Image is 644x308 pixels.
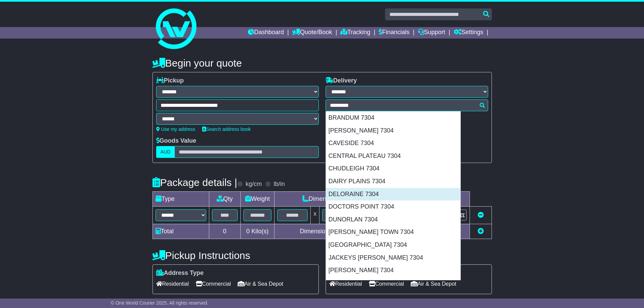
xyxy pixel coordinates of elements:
[240,224,275,239] td: Kilo(s)
[156,146,175,158] label: AUD
[156,269,204,277] label: Address Type
[156,279,189,289] span: Residential
[369,279,404,289] span: Commercial
[329,279,362,289] span: Residential
[326,264,460,277] div: [PERSON_NAME] 7304
[326,175,460,188] div: DAIRY PLAINS 7304
[326,252,460,264] div: JACKEYS [PERSON_NAME] 7304
[418,27,445,39] a: Support
[326,200,460,213] div: DOCTORS POINT 7304
[275,224,400,239] td: Dimensions in Centimetre(s)
[240,192,275,207] td: Weight
[209,224,240,239] td: 0
[156,77,184,85] label: Pickup
[202,126,251,132] a: Search address book
[156,126,195,132] a: Use my address
[326,124,460,137] div: [PERSON_NAME] 7304
[156,137,196,145] label: Goods Value
[326,77,357,85] label: Delivery
[152,57,492,69] h4: Begin your quote
[326,112,460,124] div: BRANDUM 7304
[152,250,319,261] h4: Pickup Instructions
[111,300,209,306] span: © One World Courier 2025. All rights reserved.
[326,226,460,239] div: [PERSON_NAME] TOWN 7304
[411,279,456,289] span: Air & Sea Depot
[273,181,285,188] label: lb/in
[478,212,484,218] a: Remove this item
[292,27,332,39] a: Quote/Book
[152,192,209,207] td: Type
[245,181,262,188] label: kg/cm
[152,224,209,239] td: Total
[196,279,231,289] span: Commercial
[246,228,249,235] span: 0
[326,137,460,150] div: CAVESIDE 7304
[238,279,283,289] span: Air & Sea Depot
[340,27,370,39] a: Tracking
[454,27,483,39] a: Settings
[152,177,237,188] h4: Package details |
[326,99,488,111] typeahead: Please provide city
[326,162,460,175] div: CHUDLEIGH 7304
[275,192,400,207] td: Dimensions (L x W x H)
[326,188,460,201] div: DELORAINE 7304
[326,277,460,290] div: LIENA 7304
[326,239,460,252] div: [GEOGRAPHIC_DATA] 7304
[311,207,319,224] td: x
[326,150,460,163] div: CENTRAL PLATEAU 7304
[478,228,484,235] a: Add new item
[326,213,460,226] div: DUNORLAN 7304
[209,192,240,207] td: Qty
[248,27,284,39] a: Dashboard
[379,27,409,39] a: Financials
